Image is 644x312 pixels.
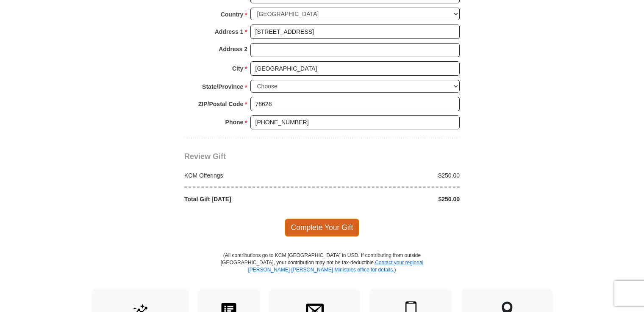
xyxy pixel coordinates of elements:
[220,252,424,289] p: (All contributions go to KCM [GEOGRAPHIC_DATA] in USD. If contributing from outside [GEOGRAPHIC_D...
[285,219,360,236] span: Complete Your Gift
[202,81,243,93] strong: State/Province
[219,43,247,55] strong: Address 2
[248,260,423,273] a: Contact your regional [PERSON_NAME] [PERSON_NAME] Ministries office for details.
[184,152,226,161] span: Review Gift
[225,116,244,128] strong: Phone
[232,63,243,74] strong: City
[221,8,244,20] strong: Country
[215,26,244,38] strong: Address 1
[322,171,464,180] div: $250.00
[180,195,322,203] div: Total Gift [DATE]
[180,171,322,180] div: KCM Offerings
[322,195,464,203] div: $250.00
[198,98,244,110] strong: ZIP/Postal Code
